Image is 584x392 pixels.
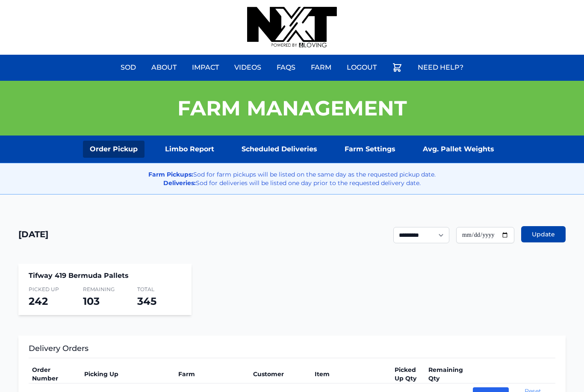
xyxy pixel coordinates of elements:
th: Picking Up [81,365,175,383]
a: Scheduled Deliveries [235,141,324,158]
strong: Farm Pickups: [148,171,193,178]
span: 242 [29,295,48,307]
h3: Delivery Orders [29,342,555,358]
a: Impact [187,57,224,78]
strong: Deliveries: [163,179,196,187]
a: Farm [306,57,336,78]
span: Picked Up [29,286,73,293]
span: 103 [83,295,100,307]
th: Farm [175,365,249,383]
span: Total [137,286,181,293]
h1: Farm Management [177,98,407,118]
a: Avg. Pallet Weights [416,141,501,158]
th: Item [311,365,391,383]
a: Order Pickup [83,141,145,158]
a: Farm Settings [338,141,402,158]
th: Customer [250,365,312,383]
h1: [DATE] [18,228,48,240]
a: Limbo Report [158,141,221,158]
a: About [146,57,182,78]
a: Videos [229,57,266,78]
button: Update [521,226,566,242]
a: FAQs [271,57,301,78]
a: Sod [115,57,141,78]
span: Remaining [83,286,127,293]
img: nextdaysod.com Logo [247,7,337,48]
th: Remaining Qty [425,365,469,383]
a: Need Help? [413,57,469,78]
a: Logout [342,57,382,78]
span: Update [532,230,555,239]
h4: Tifway 419 Bermuda Pallets [29,271,181,281]
th: Order Number [29,365,81,383]
span: 345 [137,295,156,307]
th: Picked Up Qty [391,365,425,383]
